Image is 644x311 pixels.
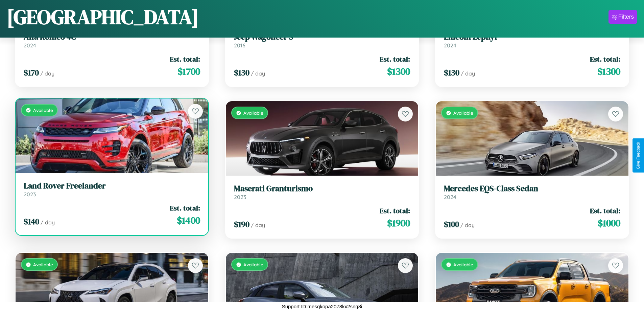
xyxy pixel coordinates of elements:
[444,184,620,194] h3: Mercedes EQS-Class Sedan
[243,262,263,267] span: Available
[24,191,36,198] span: 2023
[444,219,459,230] span: $ 100
[380,206,410,216] span: Est. total:
[636,142,641,169] div: Give Feedback
[234,67,249,78] span: $ 130
[461,70,475,77] span: / day
[177,214,200,227] span: $ 1400
[33,107,53,113] span: Available
[609,10,637,24] button: Filters
[387,65,410,78] span: $ 1300
[7,3,199,31] h1: [GEOGRAPHIC_DATA]
[234,32,410,49] a: Jeep Wagoneer S2016
[24,181,200,191] h3: Land Rover Freelander
[40,70,54,77] span: / day
[387,216,410,230] span: $ 1900
[444,42,456,49] span: 2024
[234,42,245,49] span: 2016
[590,54,620,64] span: Est. total:
[444,67,459,78] span: $ 130
[282,302,362,311] p: Support ID: mesqkopa2078kx2sng8i
[618,14,634,20] div: Filters
[33,262,53,267] span: Available
[453,262,473,267] span: Available
[24,181,200,198] a: Land Rover Freelander2023
[234,184,410,200] a: Maserati Granturismo2023
[177,65,200,78] span: $ 1700
[444,194,456,200] span: 2024
[170,203,200,213] span: Est. total:
[444,32,620,49] a: Lincoln Zephyr2024
[24,42,36,49] span: 2024
[380,54,410,64] span: Est. total:
[597,65,620,78] span: $ 1300
[170,54,200,64] span: Est. total:
[460,222,475,228] span: / day
[41,219,55,226] span: / day
[24,67,39,78] span: $ 170
[234,194,246,200] span: 2023
[251,70,265,77] span: / day
[24,32,200,49] a: Alfa Romeo 4C2024
[251,222,265,228] span: / day
[234,184,410,194] h3: Maserati Granturismo
[590,206,620,216] span: Est. total:
[598,216,620,230] span: $ 1000
[444,184,620,200] a: Mercedes EQS-Class Sedan2024
[234,219,249,230] span: $ 190
[24,216,39,227] span: $ 140
[243,110,263,116] span: Available
[453,110,473,116] span: Available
